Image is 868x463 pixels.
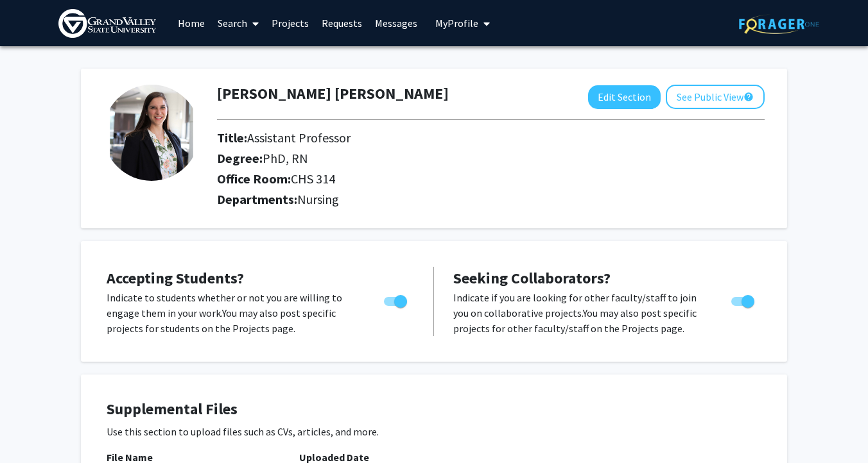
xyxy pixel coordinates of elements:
h1: [PERSON_NAME] [PERSON_NAME] [217,85,449,103]
div: Toggle [379,290,414,309]
span: CHS 314 [291,171,335,187]
p: Indicate to students whether or not you are willing to engage them in your work. You may also pos... [107,290,360,336]
span: Accepting Students? [107,268,244,288]
iframe: Chat [10,405,55,453]
span: Assistant Professor [247,130,351,146]
span: PhD, RN [263,150,308,166]
p: Indicate if you are looking for other faculty/staff to join you on collaborative projects. You ma... [453,290,707,336]
a: Search [211,1,265,46]
a: Projects [265,1,315,46]
img: ForagerOne Logo [739,14,819,34]
h2: Departments: [207,192,774,207]
a: Messages [369,1,424,46]
a: Requests [315,1,369,46]
img: Profile Picture [103,85,200,181]
span: My Profile [435,17,478,29]
span: Nursing [297,191,339,207]
img: Grand Valley State University Logo [58,9,156,38]
p: Use this section to upload files such as CVs, articles, and more. [107,424,761,439]
h2: Office Room: [217,171,598,187]
div: Toggle [726,290,761,309]
span: Seeking Collaborators? [453,268,611,288]
h2: Title: [217,130,598,146]
button: See Public View [666,85,765,109]
mat-icon: help [743,89,754,105]
a: Home [171,1,211,46]
button: Edit Section [588,85,661,109]
h4: Supplemental Files [107,400,761,419]
h2: Degree: [217,151,598,166]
